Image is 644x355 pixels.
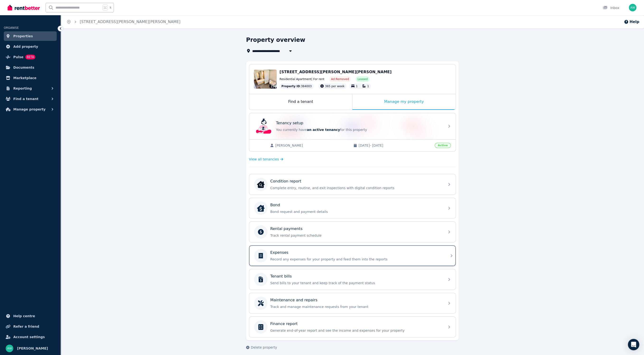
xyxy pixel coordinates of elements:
nav: Breadcrumb [61,15,186,29]
a: Maintenance and repairsTrack and manage maintenance requests from your tenant [249,293,456,313]
button: Help [624,19,639,25]
span: Add property [13,44,38,49]
span: [STREET_ADDRESS][PERSON_NAME][PERSON_NAME] [280,70,392,74]
span: Active [435,143,451,148]
div: Manage my property [352,94,456,110]
span: Delete property [251,345,277,350]
img: RentBetter [8,4,40,11]
p: Bond request and payment details [270,209,442,214]
span: View all tenancies [249,157,279,162]
span: Find a tenant [13,96,38,102]
div: Find a tenant [249,94,352,110]
a: Help centre [4,311,57,321]
span: Refer a friend [13,324,39,329]
p: Expenses [270,250,288,255]
p: Rental payments [270,226,303,232]
p: Maintenance and repairs [270,297,317,303]
p: Tenancy setup [276,120,303,126]
span: 1 [367,85,369,88]
a: BondBondBond request and payment details [249,198,456,218]
span: 1 [356,85,358,88]
button: Manage property [4,105,57,114]
button: Delete property [246,345,277,350]
span: [PERSON_NAME] [17,345,48,351]
span: BETA [25,55,35,59]
img: Bond [257,204,265,212]
span: Residential Apartment | For rent [280,77,324,81]
span: Help centre [13,313,35,319]
span: Leased [358,77,368,81]
span: Manage property [13,106,46,112]
h1: Property overview [246,36,305,44]
a: [STREET_ADDRESS][PERSON_NAME][PERSON_NAME] [80,19,180,24]
a: Refer a friend [4,322,57,331]
img: Andrew Wong [629,4,636,11]
a: Properties [4,31,57,41]
img: Condition report [257,181,265,188]
div: : 384003 [280,83,314,89]
span: Property ID [281,84,300,88]
p: Generate end-of-year report and see the income and expenses for your property [270,328,442,333]
button: Reporting [4,84,57,93]
p: Record any expenses for your property and feed them into the reports [270,257,442,262]
p: Finance report [270,321,298,327]
a: Account settings [4,332,57,342]
a: Finance reportGenerate end-of-year report and see the income and expenses for your property [249,317,456,337]
p: Condition report [270,178,301,184]
a: Tenancy setupTenancy setupYou currently havean active tenancyfor this property [249,113,456,139]
button: Find a tenant [4,94,57,104]
a: PulseBETA [4,52,57,62]
span: Account settings [13,334,45,340]
p: Complete entry, routine, and exit inspections with digital condition reports [270,186,442,190]
span: ORGANISE [4,26,19,29]
img: Tenancy setup [256,119,271,134]
span: Pulse [13,54,23,60]
a: Marketplace [4,73,57,83]
p: Tenant bills [270,273,292,279]
p: You currently have for this property [276,127,442,132]
span: Reporting [13,86,32,91]
span: Marketplace [13,75,36,81]
a: Tenant billsSend bills to your tenant and keep track of the payment status [249,269,456,290]
span: 365 per week [325,85,345,88]
p: Send bills to your tenant and keep track of the payment status [270,281,442,285]
a: ExpensesRecord any expenses for your property and feed them into the reports [249,245,456,266]
div: Open Intercom Messenger [628,339,639,350]
p: Bond [270,202,280,208]
span: [DATE] - [DATE] [359,143,432,148]
p: Track and manage maintenance requests from your tenant [270,304,442,309]
span: an active tenancy [307,128,340,132]
a: View all tenancies [249,157,283,162]
a: Rental paymentsTrack rental payment schedule [249,222,456,242]
div: Inbox [603,5,619,10]
a: Condition reportCondition reportComplete entry, routine, and exit inspections with digital condit... [249,174,456,195]
span: k [110,6,111,10]
span: Documents [13,65,34,70]
span: [PERSON_NAME] [275,143,349,148]
a: Add property [4,42,57,51]
p: Track rental payment schedule [270,233,442,238]
span: Properties [13,33,33,39]
a: Documents [4,63,57,72]
span: Ad: Removed [331,77,349,81]
img: Andrew Wong [6,345,13,352]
